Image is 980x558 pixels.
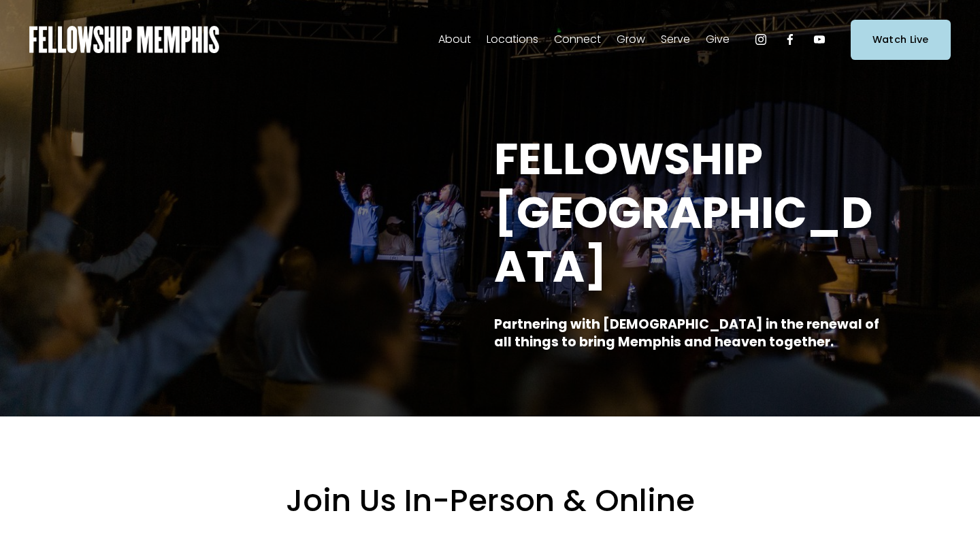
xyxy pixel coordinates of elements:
[617,29,645,50] a: folder dropdown
[851,20,951,60] a: Watch Live
[706,30,730,50] span: Give
[82,481,898,521] h2: Join Us In-Person & Online
[494,129,872,297] strong: FELLOWSHIP [GEOGRAPHIC_DATA]
[783,33,797,46] a: Facebook
[438,29,471,50] a: folder dropdown
[29,26,219,53] img: Fellowship Memphis
[554,29,601,50] a: folder dropdown
[661,30,690,50] span: Serve
[813,33,826,46] a: YouTube
[487,30,538,50] span: Locations
[661,29,690,50] a: folder dropdown
[754,33,768,46] a: Instagram
[617,30,645,50] span: Grow
[706,29,730,50] a: folder dropdown
[554,30,601,50] span: Connect
[494,315,882,352] strong: Partnering with [DEMOGRAPHIC_DATA] in the renewal of all things to bring Memphis and heaven toget...
[438,30,471,50] span: About
[487,29,538,50] a: folder dropdown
